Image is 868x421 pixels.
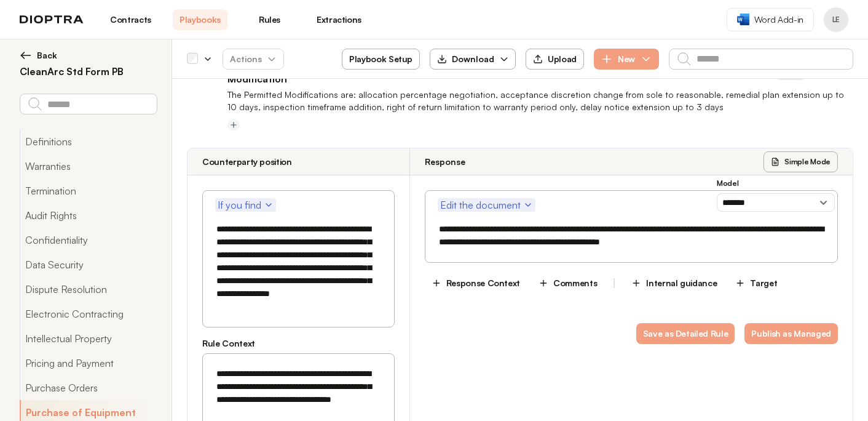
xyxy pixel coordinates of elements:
[173,9,227,30] a: Playbooks
[20,351,157,375] button: Pricing and Payment
[430,49,516,70] button: Download
[312,9,366,30] a: Extractions
[754,14,803,26] span: Word Add-in
[532,273,604,294] button: Comments
[227,119,240,131] button: Add tag
[594,49,659,70] button: New
[717,178,835,188] h3: Model
[20,228,157,252] button: Confidentiality
[215,198,276,212] button: If you find
[727,8,814,31] a: Word Add-in
[636,323,735,344] button: Save as Detailed Rule
[744,323,838,344] button: Publish as Managed
[20,277,157,302] button: Dispute Resolution
[20,375,157,400] button: Purchase Orders
[526,49,584,70] button: Upload
[425,273,527,294] button: Response Context
[20,302,157,326] button: Electronic Contracting
[425,156,465,168] h3: Response
[218,198,274,212] span: If you find
[737,14,749,25] img: word
[20,203,157,228] button: Audit Rights
[625,273,724,294] button: Internal guidance
[824,7,848,32] button: Profile menu
[20,129,157,154] button: Definitions
[220,48,286,70] span: Actions
[20,326,157,351] button: Intellectual Property
[202,156,292,168] h3: Counterparty position
[342,49,420,70] button: Playbook Setup
[20,252,157,277] button: Data Security
[20,154,157,178] button: Warranties
[20,15,84,24] img: logo
[440,198,533,212] span: Edit the document
[533,54,577,65] div: Upload
[20,178,157,203] button: Termination
[20,49,32,62] img: left arrow
[37,49,57,62] span: Back
[103,9,158,30] a: Contracts
[20,64,157,79] h2: CleanArc Std Form PB
[187,54,198,65] div: Select all
[763,151,838,172] button: Simple Mode
[717,193,835,212] select: Model
[438,198,535,212] button: Edit the document
[242,9,297,30] a: Rules
[202,337,395,350] h3: Rule Context
[227,89,853,113] p: The Permitted Modifications are: allocation percentage negotiation, acceptance discretion change ...
[728,273,784,294] button: Target
[20,49,157,62] button: Back
[223,49,284,70] button: Actions
[437,53,494,65] div: Download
